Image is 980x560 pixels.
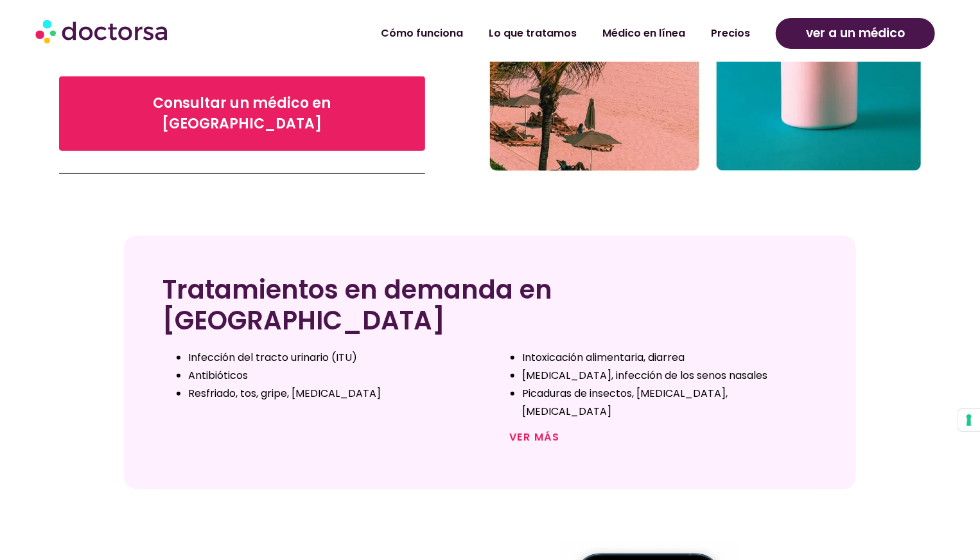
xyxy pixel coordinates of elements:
font: Consultar un médico en [GEOGRAPHIC_DATA] [153,93,331,134]
font: Médico en línea [602,26,685,40]
font: [MEDICAL_DATA], infección de los senos nasales [522,368,767,383]
a: ver a un médico [776,18,935,49]
font: Tratamientos en demanda en [GEOGRAPHIC_DATA] [162,272,552,338]
a: Cómo funciona [368,19,476,48]
nav: Menú [258,19,763,48]
font: Precios [711,26,750,40]
a: Ver más [509,430,560,444]
font: ver a un médico [806,24,905,42]
font: Intoxicación alimentaria, diarrea [522,350,685,365]
a: Médico en línea [590,19,698,48]
font: Lo que tratamos [489,26,577,40]
font: Cómo funciona [381,26,463,40]
button: Sus preferencias de consentimiento para las tecnologías de seguimiento [958,409,980,431]
font: Resfriado, tos, gripe, [MEDICAL_DATA] [188,386,381,401]
a: Consultar un médico en [GEOGRAPHIC_DATA] [59,76,426,151]
font: Picaduras de insectos, [MEDICAL_DATA], [MEDICAL_DATA] [522,386,728,419]
a: Lo que tratamos [476,19,590,48]
font: Infección del tracto urinario (ITU) [188,350,357,365]
font: Antibióticos [188,368,248,383]
a: Precios [698,19,763,48]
